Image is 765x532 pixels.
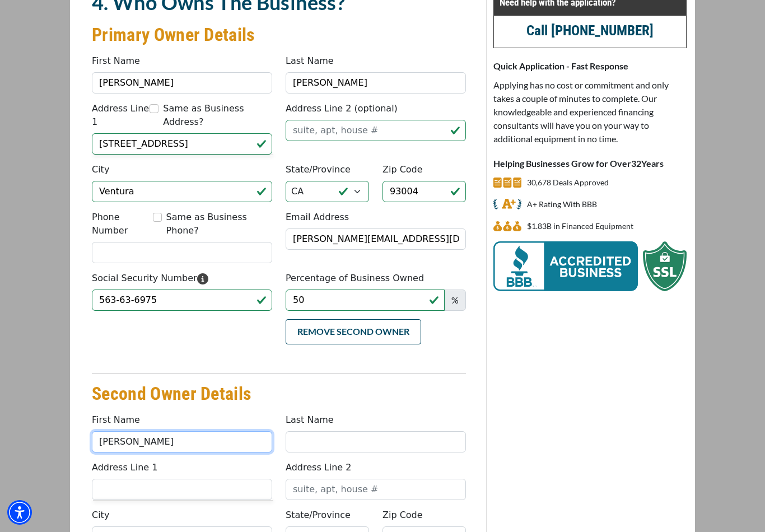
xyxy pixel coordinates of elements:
[286,120,466,141] input: suite, apt, house #
[92,211,153,237] label: Phone Number
[286,479,466,500] input: suite, apt, house #
[382,508,423,522] label: Zip Code
[527,198,597,211] p: A+ Rating With BBB
[493,59,687,73] p: Quick Application - Fast Response
[444,290,466,311] span: %
[286,319,421,344] button: Remove Second Owner
[286,272,424,285] label: Percentage of Business Owned
[286,163,351,176] label: State/Province
[92,413,140,427] label: First Name
[92,508,109,522] label: City
[286,413,334,427] label: Last Name
[526,22,654,39] a: call (847) 897-2499
[197,273,208,284] svg: Please enter your Social Security Number. We use this information to identify you and process you...
[92,461,157,474] label: Address Line 1
[163,102,272,129] label: Same as Business Address?
[92,163,109,176] label: City
[527,220,633,233] p: $1,833,320,857 in Financed Equipment
[493,241,687,291] img: BBB Acredited Business and SSL Protection
[92,272,208,285] label: Social Security Number
[286,211,349,224] label: Email Address
[493,157,687,170] p: Helping Businesses Grow for Over Years
[286,102,398,115] label: Address Line 2 (optional)
[286,461,351,474] label: Address Line 2
[286,54,334,68] label: Last Name
[493,78,687,146] p: Applying has no cost or commitment and only takes a couple of minutes to complete. Our knowledgea...
[286,508,351,522] label: State/Province
[7,500,32,525] div: Accessibility Menu
[92,54,140,68] label: First Name
[166,211,272,237] label: Same as Business Phone?
[92,24,466,46] h3: Primary Owner Details
[92,382,466,405] h3: Second Owner Details
[631,158,641,169] span: 32
[527,176,609,189] p: 30,678 Deals Approved
[92,102,150,129] label: Address Line 1
[382,163,423,176] label: Zip Code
